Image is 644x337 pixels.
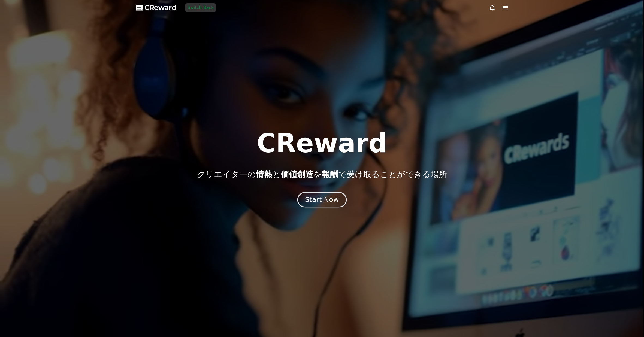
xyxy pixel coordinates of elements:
button: Start Now [297,192,347,207]
span: CReward [144,3,177,12]
span: 価値創造 [281,169,313,179]
span: 情熱 [256,169,272,179]
span: 報酬 [322,169,338,179]
a: CReward [136,3,177,12]
a: Start Now [298,198,346,203]
p: クリエイターの と を で受け取ることができる場所 [197,169,447,179]
h1: CReward [257,130,387,156]
div: Start Now [305,195,339,204]
button: Switch Back [185,3,216,12]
